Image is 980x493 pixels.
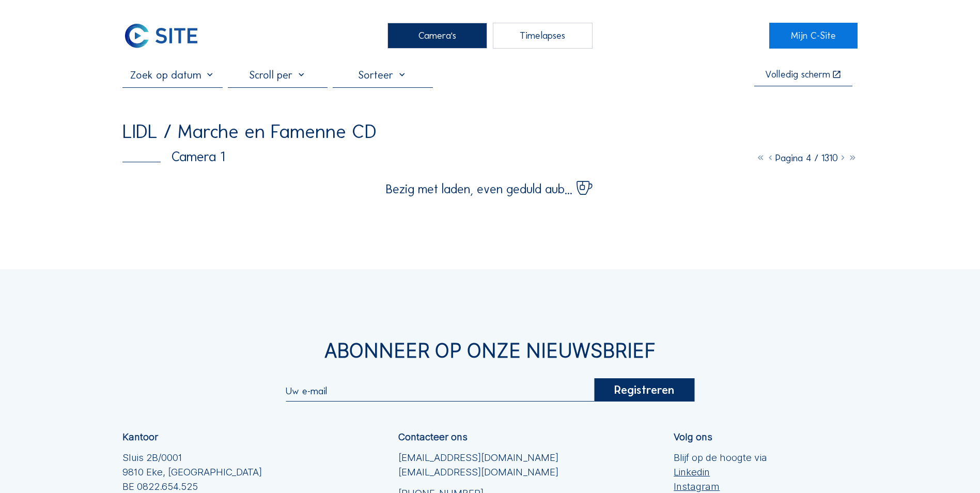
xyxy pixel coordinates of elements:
[122,69,222,81] input: Zoek op datum 󰅀
[765,70,830,80] div: Volledig scherm
[595,378,694,402] div: Registreren
[769,23,858,49] a: Mijn C-Site
[775,152,838,164] span: Pagina 4 / 1310
[286,385,595,397] input: Uw e-mail
[674,465,767,480] a: Linkedin
[122,341,858,360] div: Abonneer op onze nieuwsbrief
[398,465,558,480] a: [EMAIL_ADDRESS][DOMAIN_NAME]
[493,23,593,49] div: Timelapses
[398,432,468,442] div: Contacteer ons
[122,150,225,163] div: Camera 1
[386,183,572,195] span: Bezig met laden, even geduld aub...
[387,23,487,49] div: Camera's
[122,122,377,141] div: LIDL / Marche en Famenne CD
[122,23,199,49] img: C-SITE Logo
[122,432,158,442] div: Kantoor
[674,432,712,442] div: Volg ons
[398,451,558,465] a: [EMAIL_ADDRESS][DOMAIN_NAME]
[122,23,211,49] a: C-SITE Logo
